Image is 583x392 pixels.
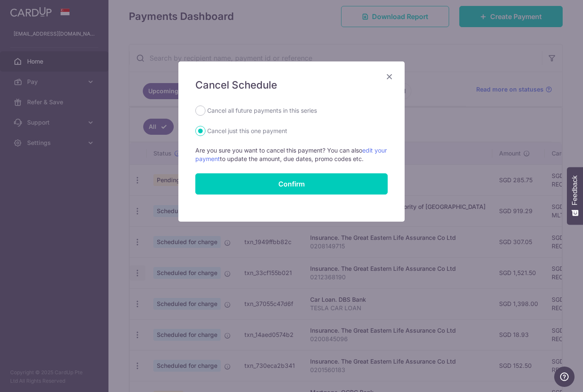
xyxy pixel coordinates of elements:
[195,146,388,163] p: Are you sure you want to cancel this payment? You can also to update the amount, due dates, promo...
[195,173,388,195] button: Confirm
[554,367,575,388] iframe: Opens a widget where you can find more information
[567,167,583,225] button: Feedback - Show survey
[571,175,579,205] span: Feedback
[195,78,388,92] h5: Cancel Schedule
[384,72,394,82] button: Close
[207,106,317,116] label: Cancel all future payments in this series
[207,126,287,136] label: Cancel just this one payment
